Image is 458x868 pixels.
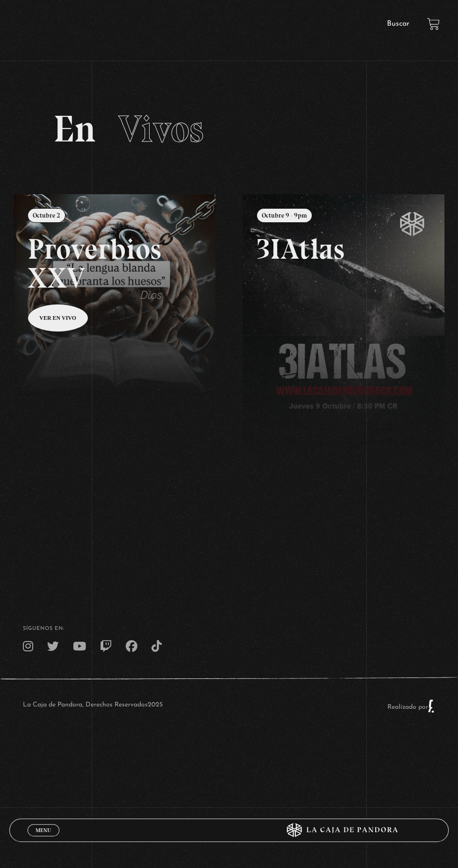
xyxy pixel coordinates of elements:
[118,106,204,151] span: Vivos
[387,20,409,28] a: Buscar
[23,699,163,713] p: La Caja de Pandora, Derechos Reservados 2025
[23,626,435,631] h4: SÍguenos en:
[427,18,440,30] a: View your shopping cart
[387,704,435,711] a: Realizado por
[53,110,405,148] h2: En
